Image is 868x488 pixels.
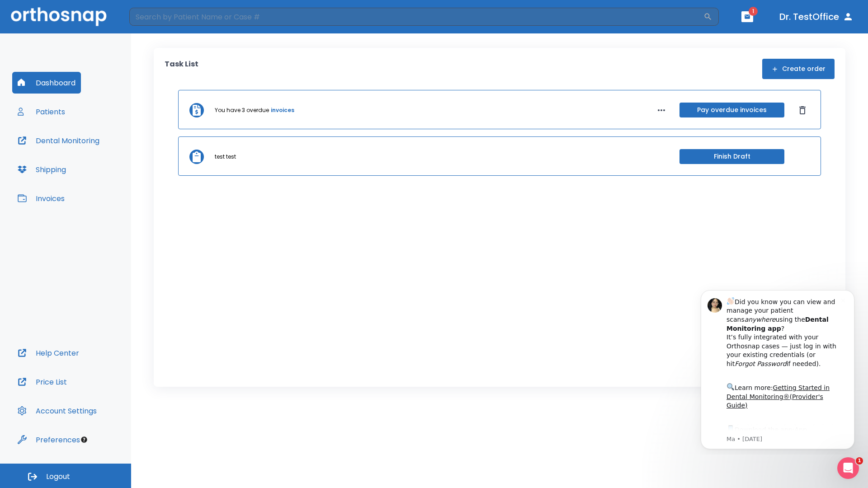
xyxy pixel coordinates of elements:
[687,282,868,455] iframe: Intercom notifications message
[762,59,835,79] button: Create order
[215,153,236,161] p: test test
[679,103,784,117] button: Pay overdue invoices
[39,144,120,160] a: App Store
[12,429,85,450] button: Preferences
[12,72,81,94] button: Dashboard
[80,436,88,444] div: Tooltip anchor
[12,130,105,151] button: Dental Monitoring
[837,457,859,479] iframe: Intercom live chat
[679,149,784,164] button: Finish Draft
[39,153,153,161] p: Message from Ma, sent 6w ago
[856,457,863,465] span: 1
[795,103,810,117] button: Dismiss
[776,9,857,25] button: Dr. TestOffice
[12,159,71,180] button: Shipping
[12,101,71,122] button: Patients
[12,371,72,393] button: Price List
[46,472,70,482] span: Logout
[165,59,198,79] p: Task List
[129,8,703,26] input: Search by Patient Name or Case #
[12,188,70,209] button: Invoices
[39,142,153,188] div: Download the app: | ​ Let us know if you need help getting started!
[12,342,85,364] button: Help Center
[215,106,269,114] p: You have 3 overdue
[271,106,294,114] a: invoices
[749,7,758,16] span: 1
[12,400,102,422] button: Account Settings
[153,14,160,21] button: Dismiss notification
[11,7,107,26] img: Orthosnap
